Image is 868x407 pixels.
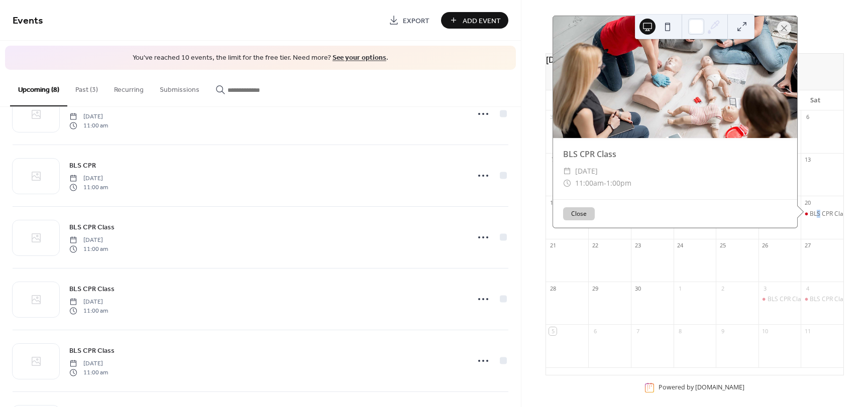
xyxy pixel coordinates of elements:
[333,51,386,65] a: See your options
[719,285,726,292] div: 2
[606,177,631,189] span: 1:00pm
[69,160,96,171] span: BLS CPR
[381,12,437,29] a: Export
[10,70,67,106] button: Upcoming (8)
[634,285,641,292] div: 30
[69,359,108,368] span: [DATE]
[591,242,599,249] div: 22
[69,345,115,356] span: BLS CPR Class
[762,327,769,335] div: 10
[67,70,106,105] button: Past (3)
[695,383,744,392] a: [DOMAIN_NAME]
[810,210,849,218] div: BLS CPR Class
[549,156,557,164] div: 7
[575,177,604,189] span: 11:00am
[762,285,769,292] div: 3
[762,242,769,249] div: 26
[69,221,115,233] a: BLS CPR Class
[659,383,744,392] div: Powered by
[591,327,599,335] div: 6
[69,112,108,121] span: [DATE]
[69,245,108,254] span: 11:00 am
[549,242,557,249] div: 21
[795,90,835,110] div: Sat
[15,53,506,63] span: You've reached 10 events, the limit for the free tier. Need more? .
[403,16,429,26] span: Export
[563,207,595,220] button: Close
[804,242,811,249] div: 27
[677,285,684,292] div: 1
[719,242,726,249] div: 25
[575,165,598,177] span: [DATE]
[69,284,115,294] span: BLS CPR Class
[634,242,641,249] div: 23
[758,295,801,304] div: BLS CPR Class
[553,148,797,160] div: BLS CPR Class
[634,327,641,335] div: 7
[69,297,108,306] span: [DATE]
[677,242,684,249] div: 24
[804,156,811,164] div: 13
[804,113,811,121] div: 6
[152,70,207,105] button: Submissions
[551,71,597,85] button: 5[DATE]
[69,235,108,244] span: [DATE]
[549,285,557,292] div: 28
[563,165,571,177] div: ​
[801,295,843,304] div: BLS CPR Class
[69,121,108,130] span: 11:00 am
[13,11,43,31] span: Events
[69,283,115,295] a: BLS CPR Class
[69,222,115,232] span: BLS CPR Class
[810,295,849,304] div: BLS CPR Class
[591,285,599,292] div: 29
[719,327,726,335] div: 9
[69,307,108,316] span: 11:00 am
[69,345,115,356] a: BLS CPR Class
[804,199,811,206] div: 20
[69,160,96,171] a: BLS CPR
[768,295,807,304] div: BLS CPR Class
[69,368,108,377] span: 11:00 am
[69,174,108,183] span: [DATE]
[604,177,606,189] span: -
[804,327,811,335] div: 11
[549,327,557,335] div: 5
[563,177,571,189] div: ​
[801,210,843,218] div: BLS CPR Class
[549,199,557,206] div: 14
[546,54,843,66] div: [DATE]
[804,285,811,292] div: 4
[549,113,557,121] div: 31
[677,327,684,335] div: 8
[69,183,108,192] span: 11:00 am
[106,70,152,105] button: Recurring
